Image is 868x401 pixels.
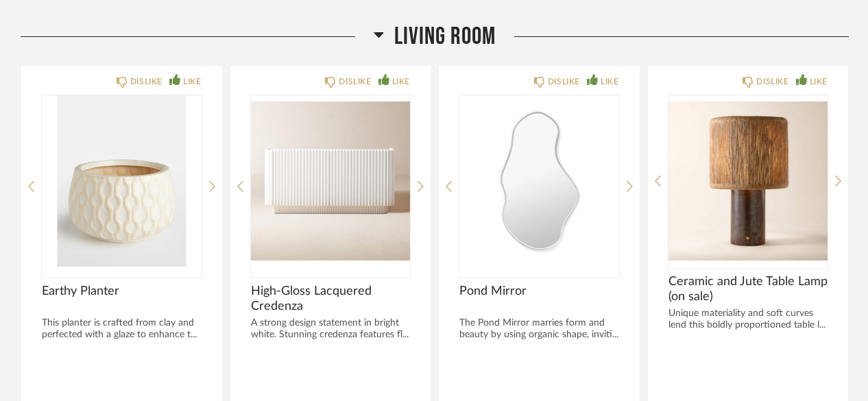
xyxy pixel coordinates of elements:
span: Ceramic and Jute Table Lamp (on sale) [668,274,828,304]
div: This planter is crafted from clay and perfected with a glaze to enhance t... [42,317,202,341]
div: LIKE [392,75,410,88]
span: Earthy Planter [42,284,202,299]
img: undefined [42,95,202,267]
img: undefined [668,95,828,267]
img: undefined [459,95,619,267]
div: DISLIKE [548,75,580,88]
div: LIKE [183,75,201,88]
div: A strong design statement in bright white. Stunning credenza features fl... [251,317,411,341]
div: LIKE [810,75,828,88]
span: Living Room [394,22,496,51]
div: 0 [459,95,619,267]
div: DISLIKE [130,75,162,88]
div: 0 [251,95,411,267]
div: The Pond Mirror marries form and beauty by using organic shape, inviti... [459,317,619,341]
div: DISLIKE [756,75,788,88]
div: 0 [42,95,202,267]
img: undefined [251,95,411,267]
span: Pond Mirror [459,284,619,299]
div: DISLIKE [339,75,371,88]
div: LIKE [601,75,618,88]
div: Unique materiality and soft curves lend this boldly proportioned table l... [668,308,828,331]
span: High-Gloss Lacquered Credenza [251,284,411,314]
